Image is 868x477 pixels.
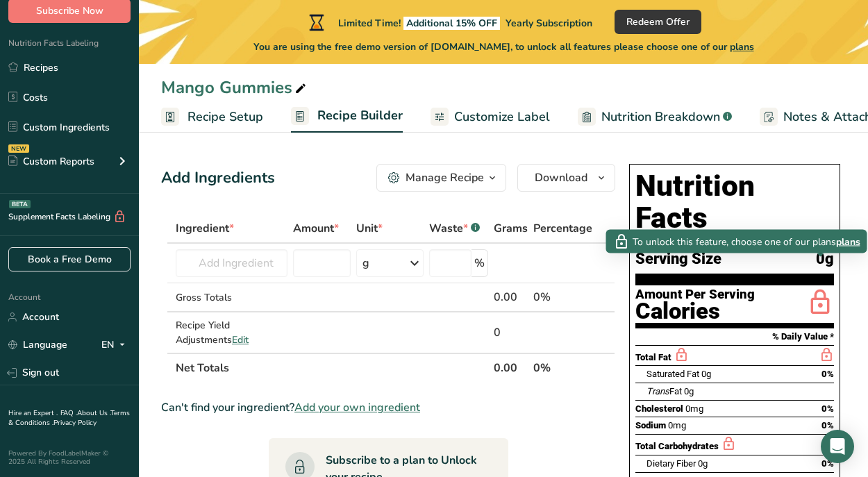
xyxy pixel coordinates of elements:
[187,108,263,126] span: Recipe Setup
[684,386,694,396] span: 0g
[232,333,249,346] span: Edit
[836,234,860,249] span: plans
[494,289,528,306] div: 0.00
[176,220,234,237] span: Ingredient
[253,40,754,54] span: You are using the free demo version of [DOMAIN_NAME], to unlock all features please choose one of...
[306,14,592,31] div: Limited Time!
[685,403,703,414] span: 0mg
[9,200,31,208] div: BETA
[176,290,287,305] div: Gross Totals
[362,255,369,271] div: g
[36,3,103,18] span: Subscribe Now
[431,101,550,133] a: Customize Label
[8,144,29,153] div: NEW
[821,369,834,379] span: 0%
[626,15,690,29] span: Redeem Offer
[506,17,592,30] span: Yearly Subscription
[317,106,403,125] span: Recipe Builder
[8,333,67,357] a: Language
[646,458,696,469] span: Dietary Fiber
[635,352,671,362] span: Total Fat
[646,369,699,379] span: Saturated Fat
[646,386,669,396] i: Trans
[161,399,615,416] div: Can't find your ingredient?
[176,318,287,347] div: Recipe Yield Adjustments
[8,408,58,418] a: Hire an Expert .
[491,353,531,382] th: 0.00
[406,169,484,186] div: Manage Recipe
[161,101,263,133] a: Recipe Setup
[635,328,834,345] section: % Daily Value *
[615,10,701,34] button: Redeem Offer
[533,220,592,237] span: Percentage
[531,353,595,382] th: 0%
[173,353,491,382] th: Net Totals
[403,17,500,30] span: Additional 15% OFF
[293,220,339,237] span: Amount
[821,420,834,430] span: 0%
[53,418,97,428] a: Privacy Policy
[101,337,131,353] div: EN
[635,420,666,430] span: Sodium
[176,249,287,277] input: Add Ingredient
[517,164,615,192] button: Download
[533,289,592,306] div: 0%
[635,403,683,414] span: Cholesterol
[668,420,686,430] span: 0mg
[821,458,834,469] span: 0%
[429,220,480,237] div: Waste
[494,220,528,237] span: Grams
[8,408,130,428] a: Terms & Conditions .
[60,408,77,418] a: FAQ .
[8,154,94,169] div: Custom Reports
[356,220,383,237] span: Unit
[635,251,721,268] span: Serving Size
[635,301,755,321] div: Calories
[294,399,420,416] span: Add your own ingredient
[535,169,587,186] span: Download
[635,441,719,451] span: Total Carbohydrates
[635,170,834,234] h1: Nutrition Facts
[821,403,834,414] span: 0%
[601,108,720,126] span: Nutrition Breakdown
[816,251,834,268] span: 0g
[698,458,708,469] span: 0g
[578,101,732,133] a: Nutrition Breakdown
[77,408,110,418] a: About Us .
[635,288,755,301] div: Amount Per Serving
[494,324,528,341] div: 0
[730,40,754,53] span: plans
[454,108,550,126] span: Customize Label
[701,369,711,379] span: 0g
[8,247,131,271] a: Book a Free Demo
[161,75,309,100] div: Mango Gummies
[821,430,854,463] div: Open Intercom Messenger
[291,100,403,133] a: Recipe Builder
[161,167,275,190] div: Add Ingredients
[376,164,506,192] button: Manage Recipe
[646,386,682,396] span: Fat
[8,449,131,466] div: Powered By FoodLabelMaker © 2025 All Rights Reserved
[633,234,836,249] span: To unlock this feature, choose one of our plans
